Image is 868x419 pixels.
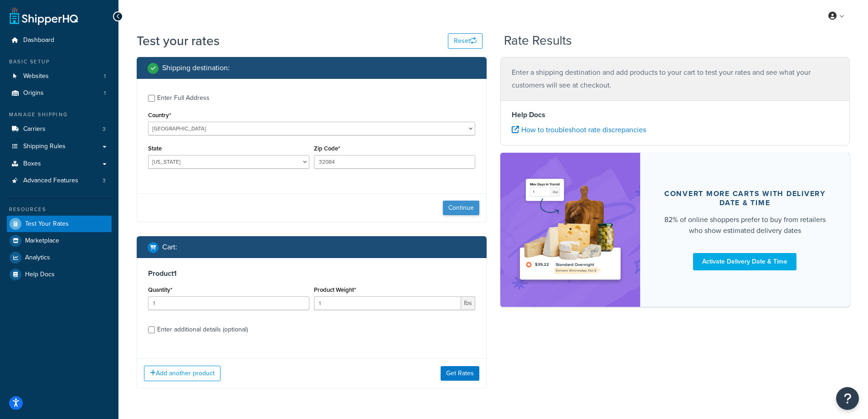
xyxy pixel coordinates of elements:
label: Country* [148,112,171,119]
li: Websites [7,68,112,85]
li: Carriers [7,121,112,138]
a: Activate Delivery Date & Time [693,253,796,270]
span: Analytics [25,254,50,262]
a: Shipping Rules [7,138,112,155]
a: Test Your Rates [7,216,112,232]
a: Websites1 [7,68,112,85]
span: Websites [23,72,49,80]
a: Dashboard [7,32,112,49]
h2: Cart : [162,243,177,251]
input: Enter additional details (optional) [148,326,155,333]
span: Origins [23,89,44,97]
label: State [148,145,162,152]
div: Convert more carts with delivery date & time [662,189,828,207]
h2: Rate Results [504,34,572,48]
label: Zip Code* [314,145,340,152]
a: Advanced Features3 [7,172,112,189]
input: 0 [148,296,309,310]
div: Manage Shipping [7,111,112,119]
div: 82% of online shoppers prefer to buy from retailers who show estimated delivery dates [662,214,828,236]
li: Origins [7,85,112,102]
p: Enter a shipping destination and add products to your cart to test your rates and see what your c... [512,66,839,92]
a: Carriers3 [7,121,112,138]
span: 3 [103,125,106,133]
a: Help Docs [7,266,112,283]
button: Add another product [144,366,221,381]
button: Get Rates [441,366,479,381]
span: Advanced Features [23,177,78,185]
span: Shipping Rules [23,143,66,150]
label: Quantity* [148,286,172,293]
span: Carriers [23,125,46,133]
h3: Product 1 [148,269,475,278]
div: Enter Full Address [157,92,210,104]
button: Continue [443,201,479,215]
span: Help Docs [25,271,55,279]
span: 3 [103,177,106,185]
img: feature-image-ddt-36eae7f7280da8017bfb280eaccd9c446f90b1fe08728e4019434db127062ab4.png [514,166,627,293]
h1: Test your rates [137,32,220,50]
a: Origins1 [7,85,112,102]
li: Advanced Features [7,172,112,189]
span: 1 [104,89,106,97]
span: Test Your Rates [25,220,69,228]
span: lbs [461,296,475,310]
div: Resources [7,206,112,213]
a: Analytics [7,249,112,266]
div: Basic Setup [7,58,112,66]
h2: Shipping destination : [162,64,230,72]
input: 0.00 [314,296,461,310]
button: Reset [448,33,483,49]
input: Enter Full Address [148,95,155,102]
span: 1 [104,72,106,80]
label: Product Weight* [314,286,356,293]
a: Marketplace [7,233,112,249]
div: Enter additional details (optional) [157,323,248,336]
a: Boxes [7,155,112,172]
h4: Help Docs [512,109,839,120]
span: Marketplace [25,237,59,245]
span: Boxes [23,160,41,168]
a: How to troubleshoot rate discrepancies [512,124,646,135]
button: Open Resource Center [836,387,859,410]
span: Dashboard [23,36,54,44]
